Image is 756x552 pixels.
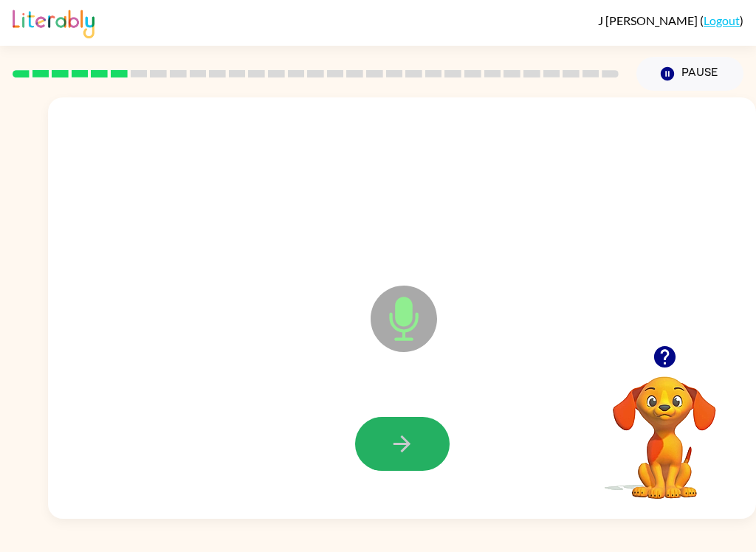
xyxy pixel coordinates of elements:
[13,6,94,38] img: Literably
[591,353,738,501] video: Your browser must support playing .mp4 files to use Literably. Please try using another browser.
[598,13,743,27] div: ( )
[598,13,700,27] span: J [PERSON_NAME]
[704,13,740,27] a: Logout
[636,57,743,91] button: Pause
